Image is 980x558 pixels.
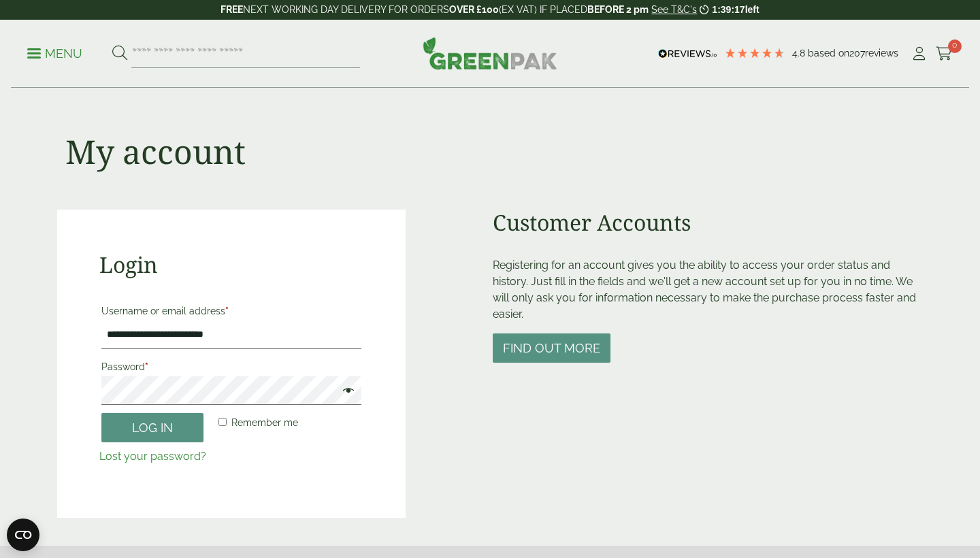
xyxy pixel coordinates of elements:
button: Open CMP widget [7,519,39,551]
h2: Login [99,252,363,278]
p: Menu [27,46,82,62]
div: 4.79 Stars [724,47,785,59]
button: Find out more [493,333,610,363]
i: My Account [911,47,928,61]
input: Remember me [218,418,227,426]
a: Lost your password? [99,450,206,463]
span: reviews [865,48,898,59]
h1: My account [65,132,246,171]
strong: FREE [220,4,243,15]
img: GreenPak Supplies [423,37,557,69]
span: left [745,4,759,15]
label: Password [101,357,361,376]
span: 207 [849,48,865,59]
strong: BEFORE 2 pm [587,4,649,15]
span: Based on [808,48,849,59]
button: Log in [101,413,203,442]
a: 0 [936,44,953,64]
span: 4.8 [792,48,808,59]
a: Menu [27,46,82,59]
img: REVIEWS.io [658,49,717,59]
h2: Customer Accounts [493,210,923,235]
strong: OVER £100 [449,4,499,15]
p: Registering for an account gives you the ability to access your order status and history. Just fi... [493,257,923,323]
span: Remember me [231,417,298,428]
span: 1:39:17 [712,4,745,15]
i: Cart [936,47,953,61]
a: See T&C's [651,4,697,15]
label: Username or email address [101,301,361,321]
a: Find out more [493,342,610,355]
span: 0 [948,39,962,53]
